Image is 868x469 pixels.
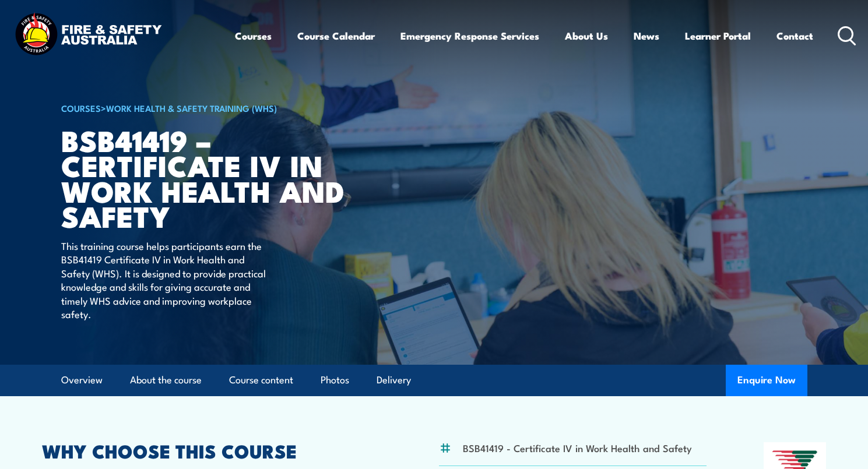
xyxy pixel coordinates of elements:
a: About Us [565,20,608,51]
button: Enquire Now [726,365,807,396]
a: Photos [321,365,349,396]
h2: WHY CHOOSE THIS COURSE [42,442,382,459]
a: Overview [61,365,103,396]
a: Contact [776,20,813,51]
h1: BSB41419 – Certificate IV in Work Health and Safety [61,127,349,228]
a: Course content [229,365,293,396]
a: Work Health & Safety Training (WHS) [106,101,277,114]
li: BSB41419 - Certificate IV in Work Health and Safety [463,441,692,454]
h6: > [61,101,349,115]
p: This training course helps participants earn the BSB41419 Certificate IV in Work Health and Safet... [61,239,274,320]
a: COURSES [61,101,101,114]
a: Delivery [377,365,411,396]
a: News [634,20,659,51]
a: Courses [235,20,272,51]
a: About the course [130,365,202,396]
a: Course Calendar [297,20,375,51]
a: Emergency Response Services [400,20,539,51]
a: Learner Portal [685,20,751,51]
